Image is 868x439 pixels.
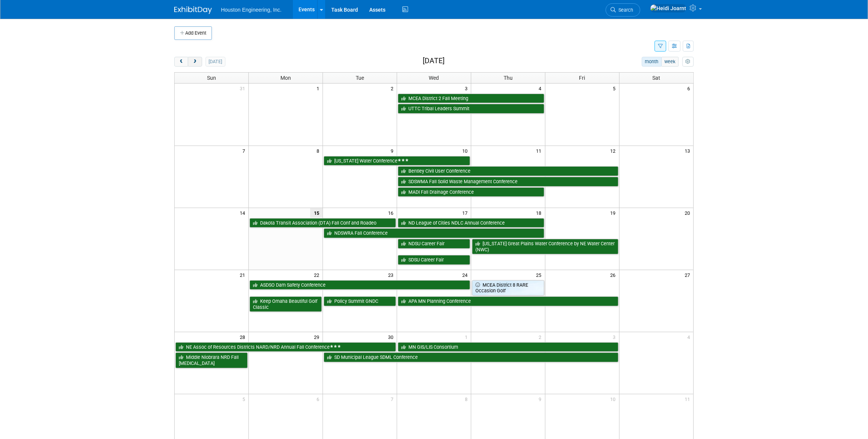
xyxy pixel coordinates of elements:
[313,270,323,280] span: 22
[175,342,396,352] a: NE Assoc of Resources Districts NARD/NRD Annual Fall Conference
[464,332,471,342] span: 1
[239,332,248,342] span: 28
[207,75,216,81] span: Sun
[313,332,323,342] span: 29
[398,94,544,103] a: MCEA District 2 Fall Meeting
[610,146,619,155] span: 12
[684,208,693,217] span: 20
[423,57,445,65] h2: [DATE]
[398,177,618,187] a: SDSWMA Fall Solid Waste Management Conference
[610,270,619,280] span: 26
[316,84,323,93] span: 1
[390,84,397,93] span: 2
[579,75,585,81] span: Fri
[324,156,470,166] a: [US_STATE] Water Conference
[461,270,471,280] span: 24
[652,75,660,81] span: Sat
[242,146,248,155] span: 7
[310,208,323,217] span: 15
[356,75,364,81] span: Tue
[610,208,619,217] span: 19
[538,332,545,342] span: 2
[250,218,396,228] a: Dakota Transit Association (DTA) Fall Conf and Roadeo
[390,394,397,404] span: 7
[387,270,397,280] span: 23
[206,57,225,67] button: [DATE]
[472,280,544,296] a: MCEA District 8 RARE Occasion Golf
[387,208,397,217] span: 16
[687,84,693,93] span: 6
[398,104,544,114] a: UTTC Tribal Leaders Summit
[684,270,693,280] span: 27
[464,394,471,404] span: 8
[612,332,619,342] span: 3
[610,394,619,404] span: 10
[239,84,248,93] span: 31
[188,57,202,67] button: next
[174,57,188,67] button: prev
[504,75,513,81] span: Thu
[461,208,471,217] span: 17
[250,280,470,290] a: ASDSO Dam Safety Conference
[538,394,545,404] span: 9
[538,84,545,93] span: 4
[398,296,618,306] a: APA MN Planning Conference
[650,4,687,12] img: Heidi Joarnt
[661,57,679,67] button: week
[464,84,471,93] span: 3
[687,332,693,342] span: 4
[242,394,248,404] span: 5
[174,6,212,14] img: ExhibitDay
[390,146,397,155] span: 9
[175,352,248,368] a: Middle Niobrara NRD Fall [MEDICAL_DATA]
[398,255,470,265] a: SDSU Career Fair
[174,26,212,40] button: Add Event
[536,146,545,155] span: 11
[316,146,323,155] span: 8
[616,7,633,13] span: Search
[461,146,471,155] span: 10
[387,332,397,342] span: 30
[398,239,470,249] a: NDSU Career Fair
[398,166,618,176] a: Bentley Civil User Conference
[685,59,690,64] i: Personalize Calendar
[316,394,323,404] span: 6
[239,270,248,280] span: 21
[239,208,248,217] span: 14
[398,218,544,228] a: ND League of Cities NDLC Annual Conference
[536,208,545,217] span: 18
[221,7,282,13] span: Houston Engineering, Inc.
[472,239,618,254] a: [US_STATE] Great Plains Water Conference by NE Water Center (NWC)
[606,3,640,17] a: Search
[398,187,544,197] a: MADI Fall Drainage Conference
[250,296,322,312] a: Keep Omaha Beautiful Golf Classic
[682,57,694,67] button: myCustomButton
[280,75,291,81] span: Mon
[684,394,693,404] span: 11
[398,342,618,352] a: MN GIS/LIS Consortium
[684,146,693,155] span: 13
[536,270,545,280] span: 25
[612,84,619,93] span: 5
[324,296,396,306] a: Policy Summit GNDC
[324,228,544,238] a: NDSWRA Fall Conference
[324,352,618,362] a: SD Municipal League SDML Conference
[429,75,439,81] span: Wed
[642,57,662,67] button: month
